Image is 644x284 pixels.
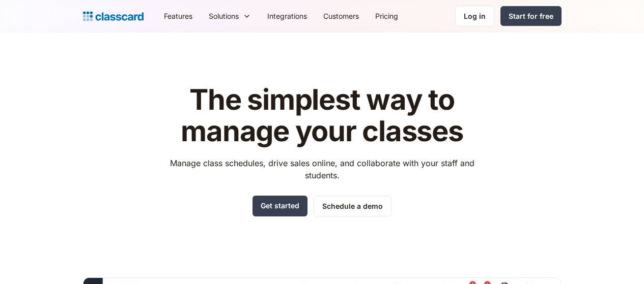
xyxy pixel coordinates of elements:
[253,196,307,216] a: Get started
[464,11,486,21] div: Log in
[160,157,484,181] p: Manage class schedules, drive sales online, and collaborate with your staff and students.
[500,6,562,26] a: Start for free
[201,5,259,27] div: Solutions
[455,6,494,26] a: Log in
[160,84,484,147] h1: The simplest way to manage your classes
[314,196,391,216] a: Schedule a demo
[509,11,553,21] div: Start for free
[367,5,406,27] a: Pricing
[209,11,239,21] div: Solutions
[156,5,201,27] a: Features
[315,5,367,27] a: Customers
[83,9,144,23] a: home
[259,5,315,27] a: Integrations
